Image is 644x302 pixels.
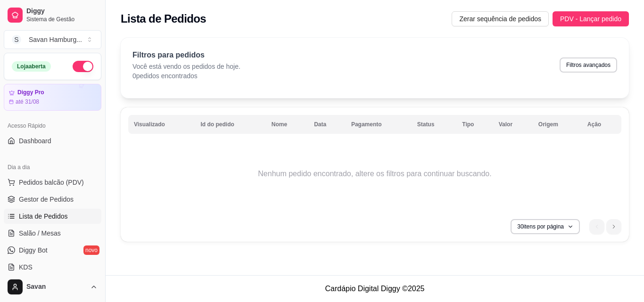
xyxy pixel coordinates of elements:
[493,115,533,134] th: Valor
[4,160,101,175] div: Dia a dia
[4,30,101,49] button: Select a team
[195,115,266,134] th: Id do pedido
[606,219,621,234] li: next page button
[73,61,93,72] button: Alterar Status
[19,136,51,146] span: Dashboard
[121,11,206,26] h2: Lista de Pedidos
[106,275,644,302] footer: Cardápio Digital Diggy © 2025
[4,226,101,241] a: Salão / Mesas
[4,84,101,111] a: Diggy Proaté 31/08
[4,260,101,275] a: KDS
[26,7,98,16] span: Diggy
[533,115,582,134] th: Origem
[132,71,240,81] p: 0 pedidos encontrados
[29,35,82,44] div: Savan Hamburg ...
[26,283,86,291] span: Savan
[132,49,240,61] p: Filtros para pedidos
[128,136,621,212] td: Nenhum pedido encontrado, altere os filtros para continuar buscando.
[452,11,549,26] button: Zerar sequência de pedidos
[560,14,621,24] span: PDV - Lançar pedido
[560,57,617,73] button: Filtros avançados
[26,16,98,23] span: Sistema de Gestão
[4,133,101,148] a: Dashboard
[12,61,51,72] div: Loja aberta
[4,192,101,207] a: Gestor de Pedidos
[511,219,580,234] button: 30itens por página
[4,209,101,224] a: Lista de Pedidos
[266,115,308,134] th: Nome
[17,89,44,96] article: Diggy Pro
[553,11,629,26] button: PDV - Lançar pedido
[582,115,621,134] th: Ação
[459,14,541,24] span: Zerar sequência de pedidos
[4,276,101,298] button: Savan
[128,115,195,134] th: Visualizado
[4,243,101,258] a: Diggy Botnovo
[346,115,412,134] th: Pagamento
[308,115,346,134] th: Data
[19,262,33,272] span: KDS
[19,229,61,238] span: Salão / Mesas
[585,214,626,239] nav: pagination navigation
[16,98,39,106] article: até 31/08
[456,115,493,134] th: Tipo
[4,4,101,26] a: DiggySistema de Gestão
[19,245,48,255] span: Diggy Bot
[4,175,101,190] button: Pedidos balcão (PDV)
[412,115,457,134] th: Status
[19,178,84,187] span: Pedidos balcão (PDV)
[4,118,101,133] div: Acesso Rápido
[132,62,240,71] p: Você está vendo os pedidos de hoje.
[19,212,68,221] span: Lista de Pedidos
[12,35,21,44] span: S
[19,195,74,204] span: Gestor de Pedidos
